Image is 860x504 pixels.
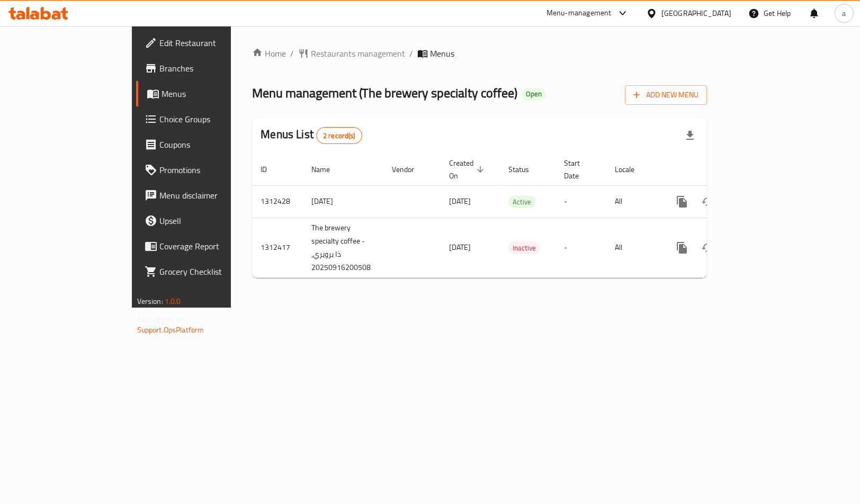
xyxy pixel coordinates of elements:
a: Upsell [136,208,275,233]
th: Actions [661,154,780,186]
a: Branches [136,56,275,81]
td: 1312417 [252,218,303,277]
a: Grocery Checklist [136,259,275,284]
span: Active [508,196,535,208]
div: Export file [677,123,703,148]
button: Change Status [695,235,720,260]
span: Inactive [508,242,540,254]
a: Choice Groups [136,106,275,132]
span: Coverage Report [159,240,267,253]
div: Total records count [316,127,362,144]
span: Edit Restaurant [159,37,267,49]
td: All [606,218,661,277]
span: [DATE] [449,240,471,254]
a: Coupons [136,132,275,157]
span: a [842,7,846,19]
span: Coupons [159,138,267,151]
a: Menus [136,81,275,106]
td: [DATE] [303,185,383,218]
span: Open [522,89,546,98]
span: Menus [162,87,267,100]
span: Vendor [392,163,428,176]
a: Support.OpsPlatform [137,323,204,337]
td: 1312428 [252,185,303,218]
a: Edit Restaurant [136,30,275,56]
span: ID [261,163,281,176]
div: Open [522,88,546,101]
span: Promotions [159,164,267,176]
span: Name [311,163,344,176]
button: Add New Menu [625,85,707,105]
div: Active [508,195,535,208]
a: Menu disclaimer [136,183,275,208]
div: Inactive [508,241,540,254]
td: All [606,185,661,218]
li: / [290,47,294,60]
span: Status [508,163,543,176]
span: Version: [137,294,163,308]
table: enhanced table [252,154,780,278]
span: Menus [430,47,454,60]
div: Menu-management [547,7,612,20]
div: [GEOGRAPHIC_DATA] [661,7,731,19]
td: The brewery specialty coffee - ذا برويري, 20250916200508 [303,218,383,277]
span: Menu disclaimer [159,189,267,202]
span: Choice Groups [159,113,267,125]
span: [DATE] [449,194,471,208]
span: Get support on: [137,312,186,326]
span: Branches [159,62,267,75]
h2: Menus List [261,127,362,144]
td: - [556,185,606,218]
button: more [669,189,695,214]
span: Add New Menu [633,88,698,102]
span: 2 record(s) [317,131,362,141]
span: Upsell [159,214,267,227]
a: Promotions [136,157,275,183]
button: Change Status [695,189,720,214]
span: Created On [449,157,487,182]
nav: breadcrumb [252,47,707,60]
button: more [669,235,695,260]
span: Start Date [564,157,594,182]
td: - [556,218,606,277]
span: Locale [615,163,648,176]
a: Coverage Report [136,233,275,259]
span: Grocery Checklist [159,265,267,278]
li: / [409,47,413,60]
span: Restaurants management [311,47,405,60]
span: 1.0.0 [165,294,181,308]
a: Restaurants management [298,47,405,60]
span: Menu management ( The brewery specialty coffee ) [252,81,517,105]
